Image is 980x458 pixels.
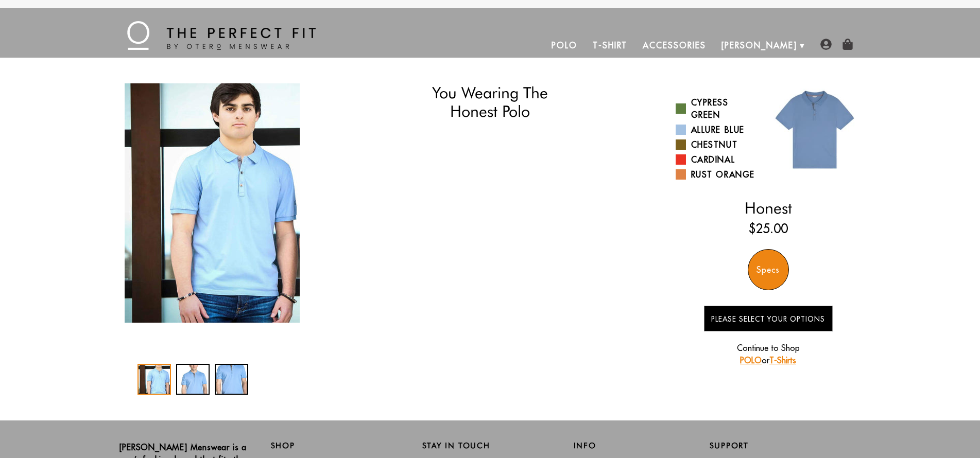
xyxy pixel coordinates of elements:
[714,33,805,58] a: [PERSON_NAME]
[422,441,558,450] h2: Stay in Touch
[710,441,861,450] h2: Support
[749,219,788,238] ins: $25.00
[125,83,300,323] img: honest-polo-allure-blue-action_1024x1024_2x_135ecc35-c8bc-44df-82f4-6e7b0fd9f8ae_340x.jpg
[711,314,825,324] span: Please Select Your Options
[704,342,833,366] p: Continue to Shop or
[820,39,832,50] img: user-account-icon.png
[676,168,761,181] a: Rust Orange
[176,364,210,395] div: 2 / 3
[768,83,861,176] img: 023.jpg
[704,306,833,331] button: Please Select Your Options
[127,21,316,50] img: The Perfect Fit - by Otero Menswear - Logo
[574,441,710,450] h2: Info
[842,39,853,50] img: shopping-bag-icon.png
[769,355,796,365] a: T-Shirts
[748,249,789,290] div: Specs
[585,33,635,58] a: T-Shirt
[740,355,762,365] a: POLO
[368,83,612,121] h1: You Wearing The Honest Polo
[137,364,171,395] div: 1 / 3
[635,33,713,58] a: Accessories
[676,138,761,151] a: Chestnut
[119,83,305,323] div: 1 / 3
[215,364,248,395] div: 3 / 3
[676,96,761,121] a: Cypress Green
[544,33,585,58] a: Polo
[271,441,407,450] h2: Shop
[676,124,761,136] a: Allure Blue
[676,153,761,166] a: Cardinal
[676,199,861,217] h2: Honest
